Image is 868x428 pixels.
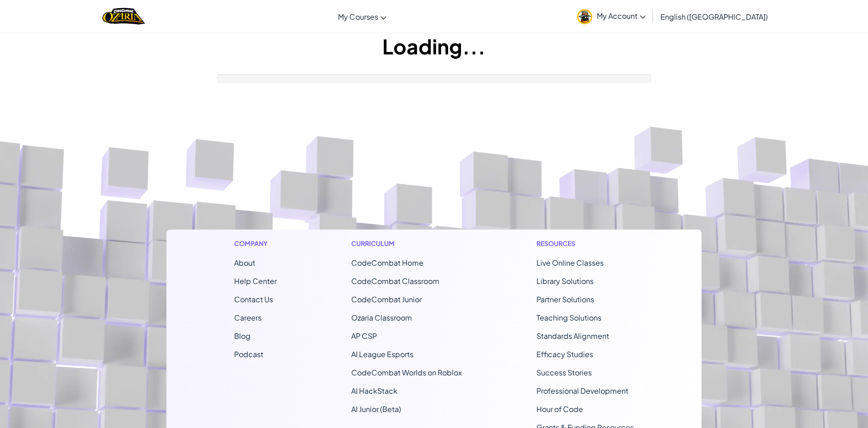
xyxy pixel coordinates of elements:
[351,349,413,359] a: AI League Esports
[536,239,634,248] h1: Resources
[234,331,251,341] a: Blog
[536,276,594,286] a: Library Solutions
[577,9,592,24] img: avatar
[536,294,594,304] a: Partner Solutions
[234,294,273,304] span: Contact Us
[536,258,604,267] a: Live Online Classes
[351,386,397,396] a: AI HackStack
[536,313,601,322] a: Teaching Solutions
[234,313,262,322] a: Careers
[536,386,628,396] a: Professional Development
[351,258,423,267] span: CodeCombat Home
[351,239,462,248] h1: Curriculum
[536,331,609,341] a: Standards Alignment
[660,12,768,21] span: English ([GEOGRAPHIC_DATA])
[333,4,391,29] a: My Courses
[234,276,277,286] a: Help Center
[536,349,593,359] a: Efficacy Studies
[597,11,646,21] span: My Account
[351,404,401,414] a: AI Junior (Beta)
[573,2,650,31] a: My Account
[234,258,255,267] a: About
[351,294,422,304] a: CodeCombat Junior
[536,404,583,414] a: Hour of Code
[536,368,592,377] a: Success Stories
[234,349,263,359] a: Podcast
[351,276,439,286] a: CodeCombat Classroom
[351,368,462,377] a: CodeCombat Worlds on Roblox
[102,7,145,26] a: Ozaria by CodeCombat logo
[102,7,145,26] img: Home
[656,4,772,29] a: English ([GEOGRAPHIC_DATA])
[351,331,377,341] a: AP CSP
[234,239,277,248] h1: Company
[338,12,378,21] span: My Courses
[351,313,412,322] a: Ozaria Classroom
